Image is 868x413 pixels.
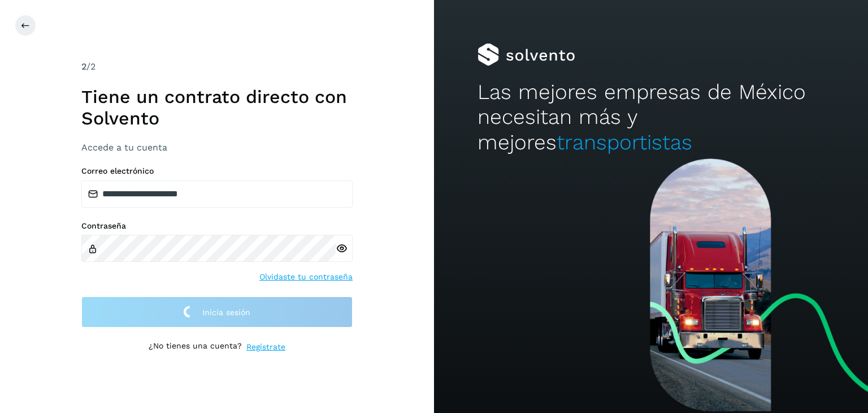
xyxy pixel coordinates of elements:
div: /2 [81,60,353,74]
a: Olvidaste tu contraseña [259,271,353,283]
a: Regístrate [246,341,285,353]
label: Contraseña [81,221,353,231]
label: Correo electrónico [81,166,353,176]
h3: Accede a tu cuenta [81,142,353,153]
h2: Las mejores empresas de México necesitan más y mejores [478,80,824,155]
span: Inicia sesión [202,308,250,316]
span: transportistas [557,130,692,154]
p: ¿No tienes una cuenta? [149,341,242,353]
span: 2 [81,61,86,72]
button: Inicia sesión [81,296,353,328]
h1: Tiene un contrato directo con Solvento [81,86,353,130]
